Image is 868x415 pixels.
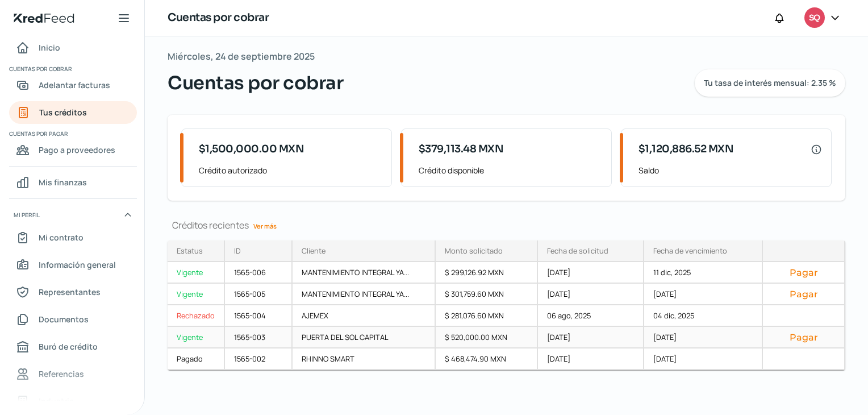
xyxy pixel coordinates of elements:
span: $1,500,000.00 MXN [199,142,304,157]
div: RHINNO SMART [293,348,436,370]
a: Mis finanzas [9,171,137,194]
div: PUERTA DEL SOL CAPITAL [293,327,436,348]
span: Pago a proveedores [39,143,115,157]
button: Pagar [772,288,835,300]
span: Saldo [639,163,822,177]
a: Documentos [9,308,137,331]
div: [DATE] [538,284,644,305]
a: Adelantar facturas [9,74,137,97]
a: Tus créditos [9,101,137,124]
span: Buró de crédito [39,339,98,354]
a: Información general [9,254,137,276]
div: [DATE] [538,262,644,284]
span: Mi contrato [39,230,84,244]
div: Fecha de solicitud [547,246,608,256]
span: Miércoles, 24 de septiembre 2025 [168,48,315,65]
div: 1565-002 [225,348,293,370]
button: Pagar [772,331,835,343]
button: Pagar [772,267,835,278]
div: 04 dic, 2025 [644,305,763,327]
div: [DATE] [644,327,763,348]
a: Vigente [168,284,225,305]
a: Rechazado [168,305,225,327]
span: $1,120,886.52 MXN [639,142,734,157]
div: AJEMEX [293,305,436,327]
div: 1565-003 [225,327,293,348]
span: Cuentas por cobrar [168,69,343,97]
div: 1565-006 [225,262,293,284]
span: Referencias [39,367,84,381]
a: Pago a proveedores [9,139,137,161]
div: [DATE] [644,348,763,370]
div: Fecha de vencimiento [653,246,727,256]
div: $ 299,126.92 MXN [436,262,539,284]
span: Mis finanzas [39,175,87,189]
div: MANTENIMIENTO INTEGRAL YA... [293,284,436,305]
span: Crédito disponible [419,163,602,177]
span: Representantes [39,285,101,299]
a: Inicio [9,36,137,59]
div: $ 281,076.60 MXN [436,305,539,327]
span: Cuentas por cobrar [9,64,135,74]
span: Crédito autorizado [199,163,382,177]
span: $379,113.48 MXN [419,142,504,157]
div: Estatus [177,246,203,256]
a: Vigente [168,327,225,348]
a: Ver más [249,217,281,235]
div: 1565-004 [225,305,293,327]
div: Monto solicitado [445,246,503,256]
div: Cliente [302,246,325,256]
div: 11 dic, 2025 [644,262,763,284]
a: Buró de crédito [9,335,137,358]
div: ID [234,246,241,256]
span: Tu tasa de interés mensual: 2.35 % [704,79,836,87]
div: 06 ago, 2025 [538,305,644,327]
span: Inicio [39,40,60,55]
span: Información general [39,258,116,272]
span: Documentos [39,312,89,326]
div: MANTENIMIENTO INTEGRAL YA... [293,262,436,284]
span: Tus créditos [39,105,87,119]
span: SQ [809,11,820,25]
div: [DATE] [538,348,644,370]
div: $ 301,759.60 MXN [436,284,539,305]
div: [DATE] [644,284,763,305]
span: Mi perfil [14,210,40,220]
div: Créditos recientes [168,219,845,231]
a: Referencias [9,363,137,385]
a: Pagado [168,348,225,370]
span: Industria [39,394,74,408]
span: Adelantar facturas [39,78,110,92]
span: Cuentas por pagar [9,128,135,139]
div: $ 520,000.00 MXN [436,327,539,348]
a: Representantes [9,281,137,304]
a: Vigente [168,262,225,284]
a: Mi contrato [9,226,137,249]
a: Industria [9,390,137,413]
div: $ 468,474.90 MXN [436,348,539,370]
h1: Cuentas por cobrar [168,10,269,26]
div: 1565-005 [225,284,293,305]
div: [DATE] [538,327,644,348]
